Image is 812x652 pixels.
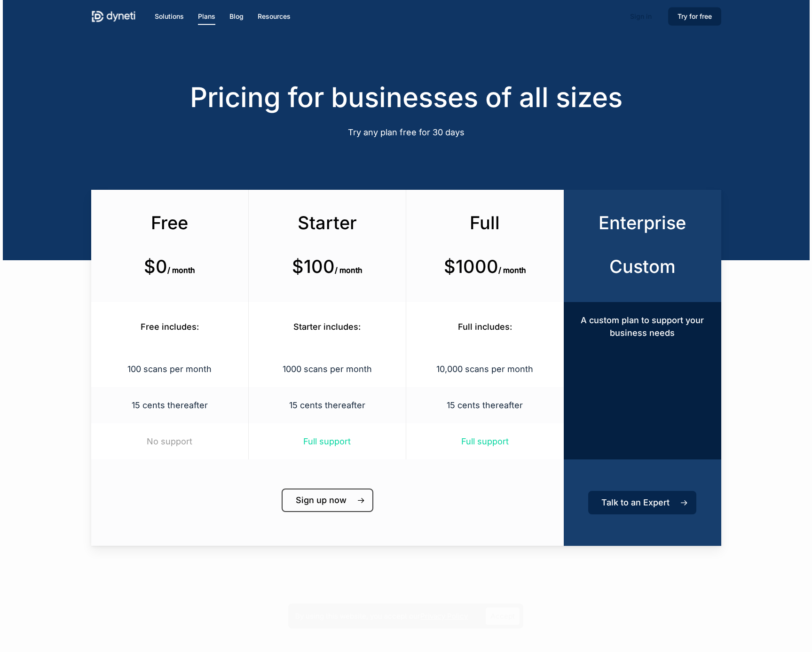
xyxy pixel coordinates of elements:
[470,212,500,233] span: Full
[167,265,195,275] span: / month
[91,81,721,113] h2: Pricing for businesses of all sizes
[420,612,468,621] a: Privacy Policy
[229,12,244,20] span: Blog
[144,256,167,277] b: $0
[141,322,199,332] span: Free includes:
[303,436,351,446] span: Full support
[151,212,188,233] span: Free
[296,496,347,505] span: Sign up now
[147,436,192,446] span: No support
[335,265,363,275] span: / month
[295,610,468,622] p: By using this website, you accept our
[260,363,394,375] p: 1000 scans per month
[601,498,670,507] span: Talk to an Expert
[486,607,520,625] a: Accept
[260,399,394,411] p: 15 cents thereafter
[581,256,703,277] h3: Custom
[229,11,244,22] a: Blog
[258,11,291,22] a: Resources
[292,256,335,277] b: $100
[668,11,721,22] a: Try for free
[458,322,512,332] span: Full includes:
[155,12,184,20] span: Solutions
[293,322,361,332] span: Starter includes:
[621,9,661,24] a: Sign in
[198,12,215,20] span: Plans
[198,11,215,22] a: Plans
[418,363,552,375] p: 10,000 scans per month
[155,11,184,22] a: Solutions
[258,12,291,20] span: Resources
[630,12,652,20] span: Sign in
[298,212,357,233] span: Starter
[498,265,526,275] span: / month
[581,315,704,338] span: A custom plan to support your business needs
[461,436,509,446] span: Full support
[348,127,465,137] span: Try any plan free for 30 days
[418,399,552,411] p: 15 cents thereafter
[588,491,696,514] a: Talk to an Expert
[102,363,236,375] p: 100 scans per month
[678,12,712,20] span: Try for free
[581,212,703,233] h3: Enterprise
[282,489,373,512] a: Sign up now
[444,256,498,277] b: $1000
[102,399,236,411] p: 15 cents thereafter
